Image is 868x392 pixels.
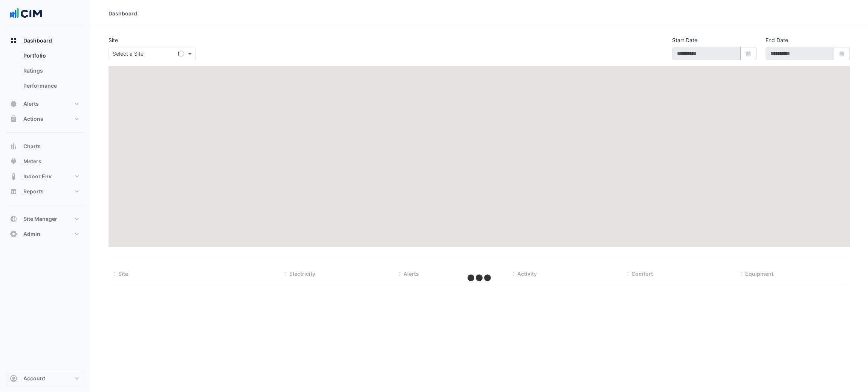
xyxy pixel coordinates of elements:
[6,226,84,242] button: Admin
[118,270,128,277] span: Site
[6,139,84,154] button: Charts
[6,111,84,126] button: Actions
[10,115,17,123] app-icon: Actions
[23,215,57,223] span: Site Manager
[10,230,17,238] app-icon: Admin
[672,36,697,44] label: Start Date
[17,63,84,78] a: Ratings
[23,375,45,382] span: Account
[6,371,84,386] button: Account
[766,36,788,44] label: End Date
[6,33,84,48] button: Dashboard
[6,211,84,226] button: Site Manager
[6,96,84,111] button: Alerts
[745,270,773,277] span: Equipment
[6,154,84,169] button: Meters
[23,115,43,123] span: Actions
[23,230,40,238] span: Admin
[10,37,17,44] app-icon: Dashboard
[403,270,419,277] span: Alerts
[289,270,315,277] span: Electricity
[631,270,653,277] span: Comfort
[17,48,84,63] a: Portfolio
[23,37,52,44] span: Dashboard
[23,143,41,150] span: Charts
[6,169,84,184] button: Indoor Env
[517,270,537,277] span: Activity
[17,78,84,93] a: Performance
[108,36,118,44] label: Site
[10,215,17,223] app-icon: Site Manager
[10,100,17,108] app-icon: Alerts
[23,173,52,180] span: Indoor Env
[23,158,41,165] span: Meters
[10,143,17,150] app-icon: Charts
[23,188,44,195] span: Reports
[9,6,43,21] img: Company Logo
[10,158,17,165] app-icon: Meters
[10,173,17,180] app-icon: Indoor Env
[6,184,84,199] button: Reports
[10,188,17,195] app-icon: Reports
[6,48,84,96] div: Dashboard
[108,9,137,17] div: Dashboard
[23,100,39,108] span: Alerts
